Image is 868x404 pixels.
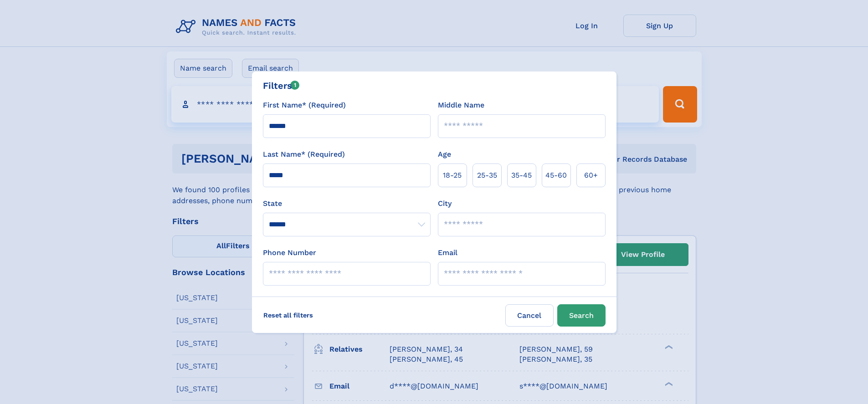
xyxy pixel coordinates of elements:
[511,170,532,181] span: 35‑45
[263,79,300,92] div: Filters
[257,304,319,326] label: Reset all filters
[584,170,598,181] span: 60+
[263,149,345,160] label: Last Name* (Required)
[443,170,462,181] span: 18‑25
[545,170,567,181] span: 45‑60
[438,247,457,258] label: Email
[263,100,346,111] label: First Name* (Required)
[438,198,452,209] label: City
[263,247,316,258] label: Phone Number
[477,170,497,181] span: 25‑35
[438,100,484,111] label: Middle Name
[263,198,431,209] label: State
[505,304,554,327] label: Cancel
[557,304,606,327] button: Search
[438,149,451,160] label: Age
